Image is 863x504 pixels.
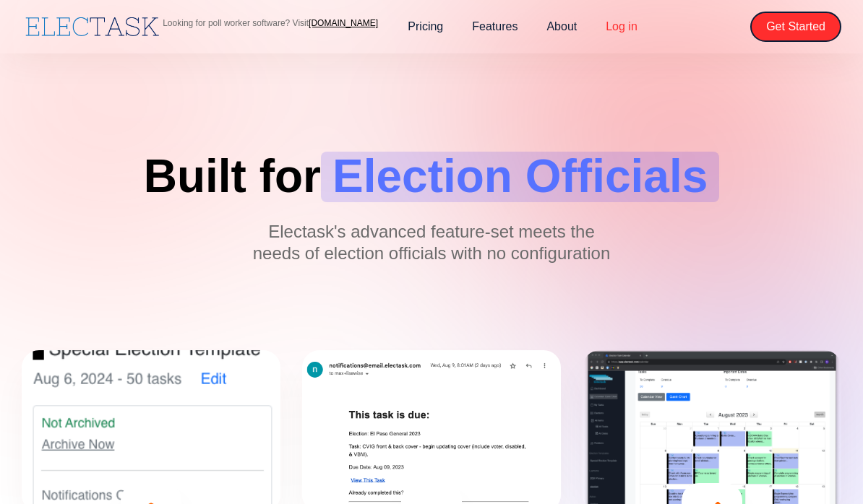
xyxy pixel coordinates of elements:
[750,12,841,42] a: Get Started
[321,152,719,202] span: Election Officials
[591,12,652,42] a: Log in
[22,14,163,40] a: home
[309,18,378,28] a: [DOMAIN_NAME]
[532,12,591,42] a: About
[144,152,720,202] h1: Built for
[163,19,378,27] p: Looking for poll worker software? Visit
[458,12,532,42] a: Features
[251,221,612,264] p: Electask's advanced feature-set meets the needs of election officials with no configuration
[393,12,458,42] a: Pricing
